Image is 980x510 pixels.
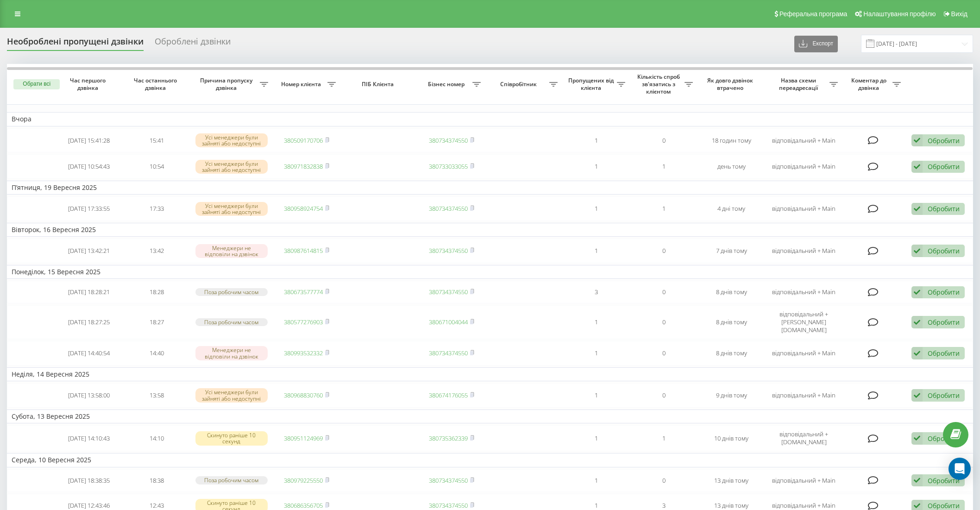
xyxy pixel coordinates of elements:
td: [DATE] 10:54:43 [55,154,123,179]
td: 0 [630,239,697,263]
a: 380968830760 [284,391,323,399]
td: 10 днів тому [697,425,765,451]
div: Обробити [928,246,960,255]
div: Поза робочим часом [195,476,268,484]
div: Поза робочим часом [195,288,268,296]
td: Понеділок, 15 Вересня 2025 [7,265,973,279]
td: 1 [630,196,697,221]
div: Обробити [928,476,960,485]
a: 380734374550 [429,476,468,485]
td: 9 днів тому [697,383,765,408]
td: 0 [630,341,697,365]
td: 10:54 [123,154,190,179]
td: 8 днів тому [697,305,765,339]
a: 380971832838 [284,162,323,170]
div: Усі менеджери були зайняті або недоступні [195,388,268,402]
td: відповідальний + ﻿[DOMAIN_NAME] [765,425,842,451]
td: 18:38 [123,469,190,492]
a: 380734374550 [429,288,468,296]
span: Кількість спроб зв'язатись з клієнтом [634,73,685,95]
td: 8 днів тому [697,281,765,303]
span: Причина пропуску дзвінка [195,77,259,91]
td: 13:58 [123,383,190,408]
td: [DATE] 18:38:35 [55,469,123,492]
td: 7 днів тому [697,239,765,263]
a: 380734374550 [429,204,468,213]
div: Обробити [928,318,960,327]
td: 13:42 [123,239,190,263]
td: день тому [697,154,765,179]
td: 18:27 [123,305,190,339]
td: 0 [630,128,697,153]
button: Обрати всі [13,79,60,89]
div: Усі менеджери були зайняті або недоступні [195,133,268,147]
a: 380734374550 [429,246,468,255]
a: 380671004044 [429,318,468,326]
div: Обробити [928,162,960,171]
td: 0 [630,469,697,492]
span: Час першого дзвінка [63,77,115,91]
span: ПІБ Клієнта [348,81,409,88]
td: Середа, 10 Вересня 2025 [7,453,973,467]
div: Обробити [928,204,960,213]
span: Назва схеми переадресації [770,77,829,91]
a: 380979225550 [284,476,323,485]
td: [DATE] 14:10:43 [55,425,123,451]
td: [DATE] 14:40:54 [55,341,123,365]
div: Усі менеджери були зайняті або недоступні [195,160,268,174]
td: 1 [562,425,630,451]
td: відповідальний + Main [765,154,842,179]
div: Обробити [928,136,960,145]
div: Оброблені дзвінки [155,37,231,51]
div: Усі менеджери були зайняті або недоступні [195,202,268,216]
a: 380734374550 [429,349,468,357]
td: відповідальний + Main [765,469,842,492]
td: 17:33 [123,196,190,221]
td: 3 [562,281,630,303]
td: 0 [630,281,697,303]
a: 380509170706 [284,136,323,145]
td: 1 [562,469,630,492]
a: 380951124969 [284,434,323,442]
td: 1 [562,128,630,153]
div: Поза робочим часом [195,318,268,326]
a: 380577276903 [284,318,323,326]
a: 380674176055 [429,391,468,399]
div: Обробити [928,391,960,400]
a: 380686356705 [284,501,323,510]
span: Номер клієнта [277,81,327,88]
td: [DATE] 15:41:28 [55,128,123,153]
span: Бізнес номер [422,81,472,88]
span: Пропущених від клієнта [567,77,617,91]
a: 380673577774 [284,288,323,296]
td: [DATE] 18:28:21 [55,281,123,303]
td: 14:40 [123,341,190,365]
td: 18 годин тому [697,128,765,153]
div: Обробити [928,501,960,510]
span: Реферальна програма [779,10,848,18]
span: Як довго дзвінок втрачено [705,77,758,91]
td: відповідальний + Main [765,239,842,263]
div: Обробити [928,434,960,443]
td: 1 [562,239,630,263]
td: відповідальний + Main [765,196,842,221]
td: 0 [630,305,697,339]
div: Необроблені пропущені дзвінки [7,37,144,51]
td: 0 [630,383,697,408]
div: Менеджери не відповіли на дзвінок [195,244,268,258]
td: відповідальний + Main [765,383,842,408]
span: Налаштування профілю [863,10,936,18]
td: 8 днів тому [697,341,765,365]
td: 1 [562,154,630,179]
span: Час останнього дзвінка [131,77,183,91]
span: Вихід [951,10,967,18]
td: [DATE] 18:27:25 [55,305,123,339]
td: 18:28 [123,281,190,303]
td: 4 дні тому [697,196,765,221]
td: [DATE] 17:33:55 [55,196,123,221]
td: [DATE] 13:58:00 [55,383,123,408]
a: 380734374550 [429,501,468,510]
td: 1 [630,154,697,179]
td: відповідальний + Main [765,341,842,365]
a: 380987614815 [284,246,323,255]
